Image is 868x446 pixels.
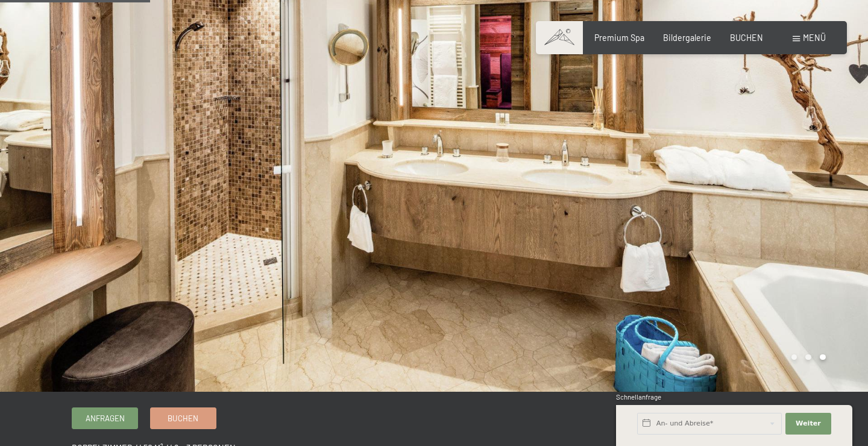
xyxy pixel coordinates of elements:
[616,393,661,401] span: Schnellanfrage
[86,413,125,424] span: Anfragen
[796,419,821,429] span: Weiter
[785,413,831,435] button: Weiter
[168,413,198,424] span: Buchen
[151,408,216,428] a: Buchen
[730,33,763,43] a: BUCHEN
[72,408,137,428] a: Anfragen
[594,33,644,43] a: Premium Spa
[803,33,826,43] span: Menü
[663,33,711,43] a: Bildergalerie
